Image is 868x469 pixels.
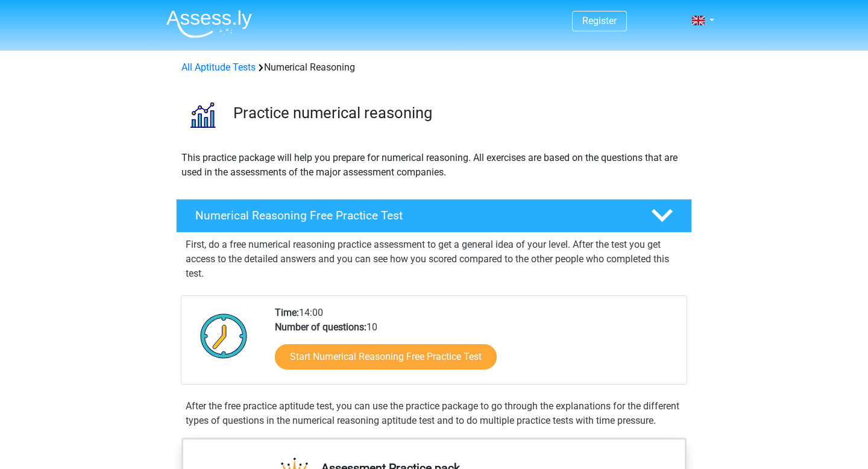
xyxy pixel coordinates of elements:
img: Assessly [166,10,252,38]
b: Time: [275,307,299,318]
div: Numerical Reasoning [177,60,691,75]
div: After the free practice aptitude test, you can use the practice package to go through the explana... [181,399,687,428]
h3: Practice numerical reasoning [233,104,682,122]
img: Clock [193,306,254,366]
p: This practice package will help you prepare for numerical reasoning. All exercises are based on t... [181,151,687,180]
h4: Numerical Reasoning Free Practice Test [195,209,632,222]
a: Register [582,15,617,27]
b: Number of questions: [275,321,366,333]
p: First, do a free numerical reasoning practice assessment to get a general idea of your level. Aft... [186,238,682,281]
a: Start Numerical Reasoning Free Practice Test [275,344,497,370]
div: 14:00 10 [266,306,686,384]
a: Numerical Reasoning Free Practice Test [171,199,697,233]
img: numerical reasoning [177,89,228,140]
a: All Aptitude Tests [181,61,256,73]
